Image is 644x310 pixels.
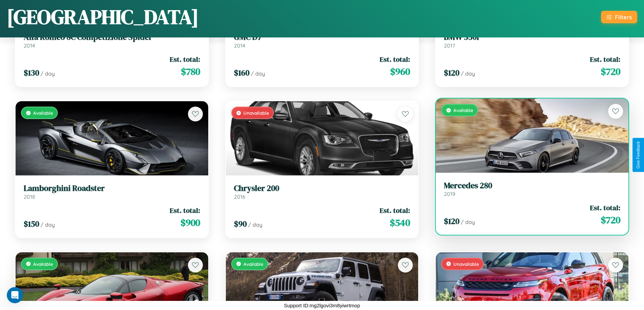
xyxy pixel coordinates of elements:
[444,67,459,78] span: $ 120
[41,70,55,77] span: / day
[24,42,35,49] span: 2014
[24,184,200,193] h3: Lamborghini Roadster
[7,287,23,303] iframe: Intercom live chat
[380,205,410,215] span: Est. total:
[636,141,641,169] div: Give Feedback
[170,54,200,64] span: Est. total:
[7,3,199,31] h1: [GEOGRAPHIC_DATA]
[234,67,249,78] span: $ 160
[615,13,632,21] div: Filters
[461,219,475,225] span: / day
[444,216,459,227] span: $ 120
[453,107,473,113] span: Available
[248,221,262,228] span: / day
[234,184,410,193] h3: Chrysler 200
[24,184,200,200] a: Lamborghini Roadster2018
[284,301,360,310] p: Support ID: mg2lgovi3m8yiwrtmop
[234,218,247,229] span: $ 90
[390,65,410,78] span: $ 960
[243,110,269,116] span: Unavailable
[234,32,410,42] h3: GMC D7
[181,216,200,229] span: $ 900
[444,42,455,49] span: 2017
[24,218,39,229] span: $ 150
[444,181,620,197] a: Mercedes 2802019
[24,32,200,49] a: Alfa Romeo 8C Competizione Spider2014
[234,32,410,49] a: GMC D72014
[33,261,53,267] span: Available
[24,193,35,200] span: 2018
[601,213,620,227] span: $ 720
[390,216,410,229] span: $ 540
[234,42,245,49] span: 2014
[444,32,620,49] a: BMW 530i2017
[590,203,620,213] span: Est. total:
[444,181,620,191] h3: Mercedes 280
[24,32,200,42] h3: Alfa Romeo 8C Competizione Spider
[251,70,265,77] span: / day
[41,221,55,228] span: / day
[181,65,200,78] span: $ 780
[601,65,620,78] span: $ 720
[444,32,620,42] h3: BMW 530i
[601,11,637,23] button: Filters
[380,54,410,64] span: Est. total:
[234,184,410,200] a: Chrysler 2002016
[170,205,200,215] span: Est. total:
[444,191,455,197] span: 2019
[453,261,479,267] span: Unavailable
[590,54,620,64] span: Est. total:
[234,193,245,200] span: 2016
[24,67,39,78] span: $ 130
[243,261,263,267] span: Available
[461,70,475,77] span: / day
[33,110,53,116] span: Available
